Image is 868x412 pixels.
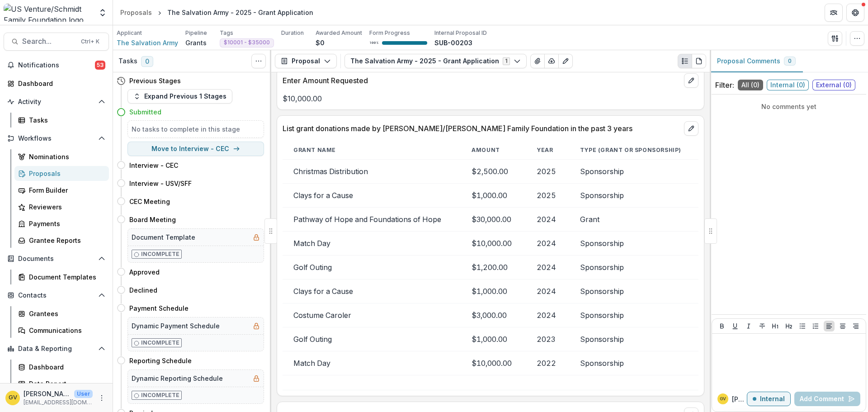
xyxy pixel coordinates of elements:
[120,8,152,17] div: Proposals
[185,38,207,47] p: Grants
[757,321,768,331] button: Strike
[29,115,102,125] div: Tasks
[684,121,698,136] button: edit
[569,208,698,232] td: Grant
[461,160,526,184] td: $2,500.00
[283,279,461,303] td: Clays for a Cause
[141,339,179,347] p: Incomplete
[283,232,461,256] td: Match Day
[283,75,680,86] p: Enter Amount Requested
[14,376,109,391] a: Data Report
[14,233,109,248] a: Grantee Reports
[129,197,170,206] h4: CEC Meeting
[743,321,754,331] button: Italicize
[461,184,526,208] td: $1,000.00
[283,160,461,184] td: Christmas Distribution
[129,161,178,170] h4: Interview - CEC
[783,321,794,331] button: Heading 2
[117,38,178,47] a: The Salvation Army
[117,6,156,19] a: Proposals
[14,183,109,198] a: Form Builder
[220,29,233,37] p: Tags
[96,393,107,403] button: More
[283,93,698,104] p: $10,000.00
[569,256,698,279] td: Sponsorship
[18,255,94,263] span: Documents
[558,54,573,68] button: Edit as form
[4,4,93,22] img: US Venture/Schmidt Family Foundation logo
[747,392,791,406] button: Internal
[29,169,102,178] div: Proposals
[812,80,855,90] span: External ( 0 )
[129,303,189,313] h4: Payment Schedule
[18,79,102,88] div: Dashboard
[29,309,102,318] div: Grantees
[18,62,95,69] span: Notifications
[788,58,792,64] span: 0
[14,149,109,164] a: Nominations
[316,38,325,47] p: $0
[141,56,153,67] span: 0
[283,351,461,375] td: Match Day
[526,327,569,351] td: 2023
[9,395,17,401] div: Greg Vandenberg
[760,395,785,403] p: Internal
[283,327,461,351] td: Golf Outing
[4,251,109,266] button: Open Documents
[526,256,569,279] td: 2024
[4,33,109,51] button: Search...
[283,141,461,160] th: GRANT NAME
[129,179,192,188] h4: Interview - USV/SFF
[29,362,102,372] div: Dashboard
[129,215,176,224] h4: Board Meeting
[434,29,487,37] p: Internal Proposal ID
[132,374,223,383] h5: Dynamic Reporting Schedule
[526,160,569,184] td: 2025
[29,185,102,195] div: Form Builder
[29,272,102,282] div: Document Templates
[767,80,809,90] span: Internal ( 0 )
[281,29,304,37] p: Duration
[678,54,692,68] button: Plaintext view
[14,323,109,338] a: Communications
[18,345,94,353] span: Data & Reporting
[117,29,142,37] p: Applicant
[29,202,102,212] div: Reviewers
[569,184,698,208] td: Sponsorship
[461,141,526,160] th: AMOUNT
[14,360,109,374] a: Dashboard
[569,327,698,351] td: Sponsorship
[132,124,260,134] h5: No tasks to complete in this stage
[837,321,848,331] button: Align Center
[29,152,102,161] div: Nominations
[275,54,337,68] button: Proposal
[14,166,109,181] a: Proposals
[4,288,109,303] button: Open Contacts
[4,76,109,91] a: Dashboard
[283,208,461,232] td: Pathway of Hope and Foundations of Hope
[569,141,698,160] th: TYPE (GRANT OR SPONSORSHIP)
[461,279,526,303] td: $1,000.00
[283,303,461,327] td: Costume Caroler
[569,160,698,184] td: Sponsorship
[132,321,220,331] h5: Dynamic Payment Schedule
[569,351,698,375] td: Sponsorship
[526,279,569,303] td: 2024
[569,279,698,303] td: Sponsorship
[434,38,472,47] p: SUB-00203
[129,267,160,277] h4: Approved
[127,89,232,104] button: Expand Previous 1 Stages
[715,80,734,90] p: Filter:
[530,54,545,68] button: View Attached Files
[461,232,526,256] td: $10,000.00
[717,321,727,331] button: Bold
[18,135,94,142] span: Workflows
[29,219,102,228] div: Payments
[14,216,109,231] a: Payments
[118,57,137,65] h3: Tasks
[14,113,109,128] a: Tasks
[824,321,835,331] button: Align Left
[132,232,195,242] h5: Document Template
[129,356,192,365] h4: Reporting Schedule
